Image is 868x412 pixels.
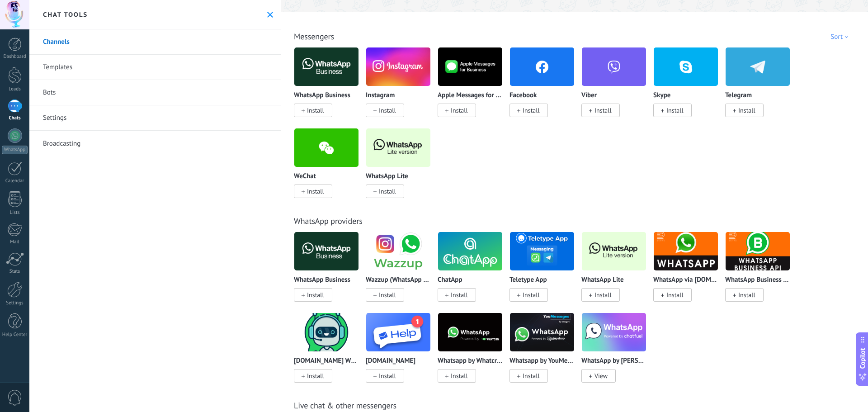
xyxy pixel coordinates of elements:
[366,232,438,313] div: Wazzup (WhatsApp & Instagram)
[2,210,28,216] div: Lists
[451,106,468,114] span: Install
[510,229,574,273] img: logo_main.png
[366,173,408,180] p: WhatsApp Lite
[510,45,574,89] img: facebook.png
[523,372,540,380] span: Install
[294,45,359,89] img: logo_main.png
[594,291,612,299] span: Install
[29,131,281,156] a: Broadcasting
[581,313,653,393] div: WhatsApp by Chatfuel
[294,357,359,365] p: [DOMAIN_NAME] WhatsApp
[666,106,684,114] span: Install
[582,229,646,273] img: logo_main.png
[726,229,790,273] img: logo_main.png
[2,86,28,92] div: Leads
[594,106,612,114] span: Install
[2,300,28,306] div: Settings
[438,313,509,393] div: Whatsapp by Whatcrm and Telphin
[654,45,718,89] img: skype.png
[726,45,790,89] img: telegram.png
[725,276,790,284] p: WhatsApp Business API ([GEOGRAPHIC_DATA]) via [DOMAIN_NAME]
[666,291,684,299] span: Install
[2,239,28,245] div: Mail
[653,47,725,128] div: Skype
[366,47,438,128] div: Instagram
[294,47,366,128] div: WhatsApp Business
[438,45,502,89] img: logo_main.png
[438,232,509,313] div: ChatApp
[307,291,324,299] span: Install
[366,126,430,170] img: logo_main.png
[438,276,462,284] p: ChatApp
[653,92,670,99] p: Skype
[581,47,653,128] div: Viber
[379,106,396,114] span: Install
[582,310,646,354] img: logo_main.png
[509,47,581,128] div: Facebook
[294,173,316,180] p: WeChat
[438,229,502,273] img: logo_main.png
[294,310,359,354] img: logo_main.png
[379,291,396,299] span: Install
[654,229,718,273] img: logo_main.png
[294,92,350,99] p: WhatsApp Business
[509,232,581,313] div: Teletype App
[294,229,359,273] img: logo_main.png
[366,229,430,273] img: logo_main.png
[858,348,867,369] span: Copilot
[581,232,653,313] div: WhatsApp Lite
[725,47,797,128] div: Telegram
[653,276,718,284] p: WhatsApp via [DOMAIN_NAME]
[582,45,646,89] img: viber.png
[2,115,28,121] div: Chats
[294,276,350,284] p: WhatsApp Business
[451,291,468,299] span: Install
[2,269,28,275] div: Stats
[307,372,324,380] span: Install
[366,128,438,209] div: WhatsApp Lite
[438,92,503,99] p: Apple Messages for Business
[294,400,396,411] a: Live chat & other messengers
[2,178,28,184] div: Calendar
[29,55,281,80] a: Templates
[294,216,363,226] a: WhatsApp providers
[451,372,468,380] span: Install
[510,310,574,354] img: logo_main.png
[738,106,755,114] span: Install
[379,372,396,380] span: Install
[294,128,366,209] div: WeChat
[523,106,540,114] span: Install
[29,80,281,105] a: Bots
[438,47,509,128] div: Apple Messages for Business
[509,92,537,99] p: Facebook
[830,33,851,41] div: Sort
[581,92,597,99] p: Viber
[2,146,28,154] div: WhatsApp
[366,357,415,365] p: [DOMAIN_NAME]
[653,232,725,313] div: WhatsApp via Radist.Online
[581,276,624,284] p: WhatsApp Lite
[509,357,575,365] p: Whatsapp by YouMessages
[379,187,396,195] span: Install
[366,313,438,393] div: Message.help
[366,45,430,89] img: instagram.png
[307,187,324,195] span: Install
[523,291,540,299] span: Install
[307,106,324,114] span: Install
[509,276,547,284] p: Teletype App
[438,310,502,354] img: logo_main.png
[366,92,395,99] p: Instagram
[509,313,581,393] div: Whatsapp by YouMessages
[43,10,88,19] h2: Chat tools
[29,29,281,55] a: Channels
[2,332,28,338] div: Help Center
[366,276,431,284] p: Wazzup (WhatsApp & Instagram)
[438,357,503,365] p: Whatsapp by Whatcrm and Telphin
[366,310,430,354] img: logo_main.png
[294,313,366,393] div: ChatArchitect.com WhatsApp
[2,54,28,60] div: Dashboard
[594,372,608,380] span: View
[294,232,366,313] div: WhatsApp Business
[29,105,281,131] a: Settings
[738,291,755,299] span: Install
